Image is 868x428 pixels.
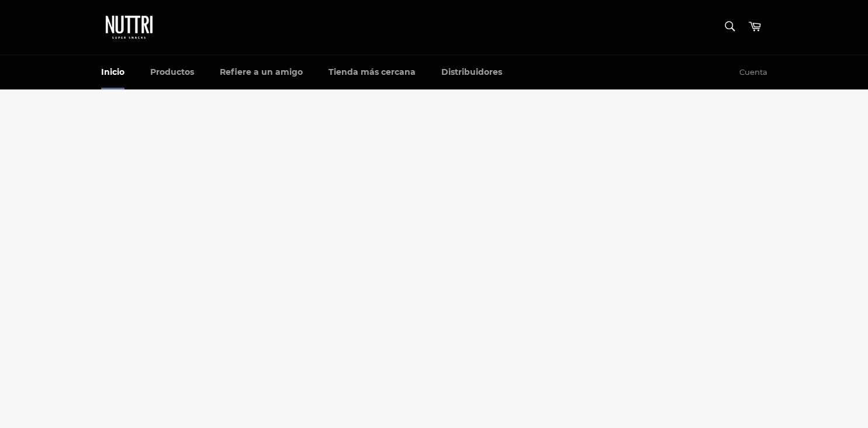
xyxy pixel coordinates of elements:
img: Nuttri [101,12,160,43]
a: Productos [139,55,206,89]
a: Refiere a un amigo [208,55,314,89]
a: Distribuidores [430,55,514,89]
a: Inicio [89,55,136,89]
a: Cuenta [734,56,773,89]
a: Tienda más cercana [317,55,427,89]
